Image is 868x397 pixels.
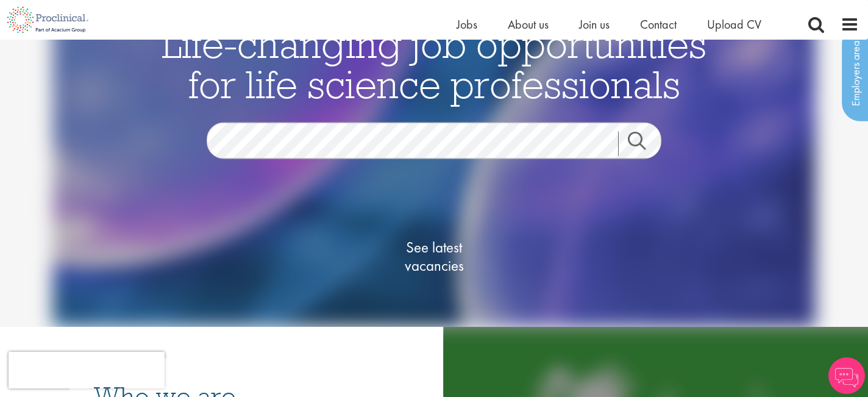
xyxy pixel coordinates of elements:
[640,16,677,32] a: Contact
[457,16,477,32] a: Jobs
[373,238,495,275] span: See latest vacancies
[373,190,495,324] a: See latestvacancies
[9,352,165,388] iframe: reCAPTCHA
[508,16,549,32] a: About us
[579,16,610,32] a: Join us
[828,357,865,394] img: Chatbot
[707,16,761,32] a: Upload CV
[618,132,671,156] a: Job search submit button
[162,20,706,109] span: Life-changing job opportunities for life science professionals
